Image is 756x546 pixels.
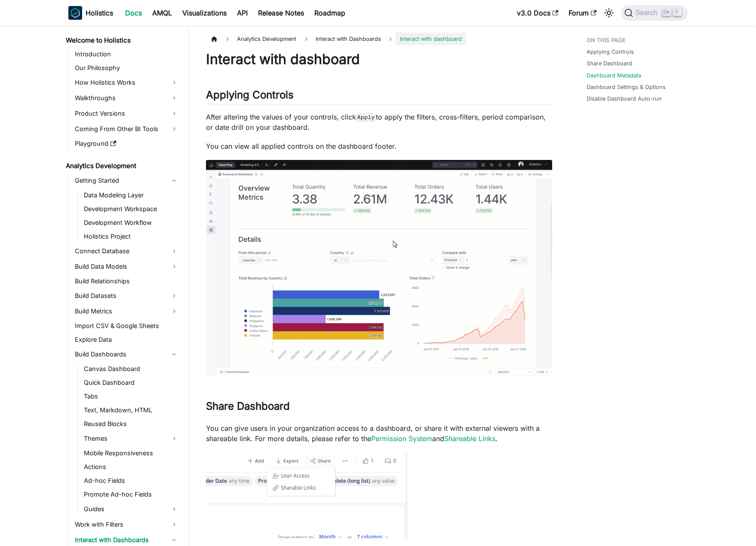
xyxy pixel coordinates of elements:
[206,112,552,132] p: After altering the values of your controls, click to apply the filters, cross-filters, period com...
[72,289,181,303] a: Build Datasets
[72,334,181,346] a: Explore Data
[81,502,181,516] a: Guides
[120,6,147,20] a: Docs
[81,377,181,389] a: Quick Dashboard
[311,33,385,45] span: Interact with Dashboards
[72,107,181,120] a: Product Versions
[81,475,181,487] a: Ad-hoc Fields
[81,363,181,375] a: Canvas Dashboard
[72,304,181,318] a: Build Metrics
[206,423,552,444] p: You can give users in your organization access to a dashboard, or share it with external viewers ...
[72,518,181,531] a: Work with Filters
[563,6,602,20] a: Forum
[81,488,181,500] a: Promote Ad-hoc Fields
[63,160,181,172] a: Analytics Development
[72,122,181,136] a: Coming From Other BI Tools
[72,347,181,361] a: Build Dashboards
[81,447,181,459] a: Mobile Responsiveness
[621,5,688,21] button: Search (Ctrl+K)
[72,48,181,60] a: Introduction
[512,6,563,20] a: v3.0 Docs
[72,275,181,287] a: Build Relationships
[233,33,301,45] span: Analytics Development
[673,9,682,16] kbd: K
[371,434,432,443] a: Permission System
[602,6,616,20] button: Switch between dark and light mode (currently light mode)
[72,62,181,74] a: Our Philosophy
[444,434,495,443] a: Shareable Links
[206,89,552,105] h2: Applying Controls
[72,138,181,150] a: Playground
[587,59,632,67] a: Share Dashboard
[68,6,113,20] a: HolisticsHolistics
[81,217,181,229] a: Development Workflow
[81,404,181,416] a: Text, Markdown, HTML
[81,461,181,473] a: Actions
[60,26,189,546] nav: Docs sidebar
[81,432,181,445] a: Themes
[63,34,181,46] a: Welcome to Holistics
[587,48,634,56] a: Applying Controls
[72,260,181,273] a: Build Data Models
[72,91,181,105] a: Walkthroughs
[177,6,232,20] a: Visualizations
[72,76,181,89] a: How Holistics Works
[81,230,181,242] a: Holistics Project
[633,9,663,17] span: Search
[309,6,350,20] a: Roadmap
[68,6,82,20] img: Holistics
[587,83,666,91] a: Dashboard Settings & Options
[86,8,113,18] b: Holistics
[147,6,177,20] a: AMQL
[587,95,662,103] a: Disable Dashboard Auto-run
[253,6,309,20] a: Release Notes
[81,203,181,215] a: Development Workspace
[206,400,552,416] h2: Share Dashboard
[587,71,641,80] a: Dashboard Metadata
[206,33,552,45] nav: Breadcrumbs
[206,141,552,151] p: You can view all applied controls on the dashboard footer.
[232,6,253,20] a: API
[396,33,466,45] span: Interact with dashboard
[81,189,181,201] a: Data Modeling Layer
[356,113,376,122] code: Apply
[206,33,222,45] a: Home page
[72,320,181,332] a: Import CSV & Google Sheets
[206,51,552,68] h1: Interact with dashboard
[72,244,181,258] a: Connect Database
[72,174,181,187] a: Getting Started
[81,390,181,402] a: Tabs
[81,418,181,430] a: Reused Blocks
